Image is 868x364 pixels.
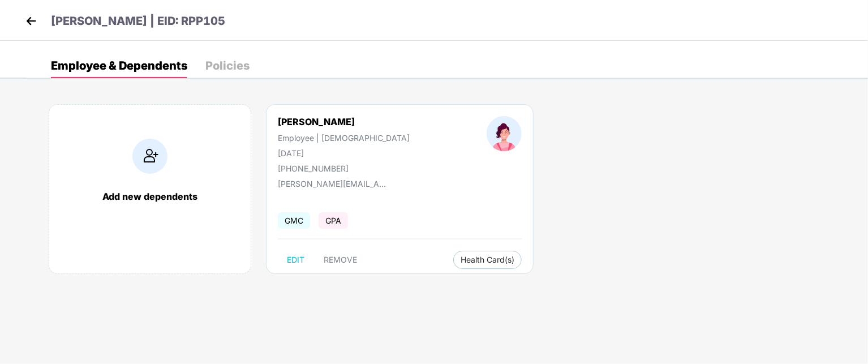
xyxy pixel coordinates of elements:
button: Health Card(s) [453,251,522,269]
div: [PERSON_NAME] [278,116,410,127]
div: Add new dependents [61,191,239,202]
button: EDIT [278,251,313,269]
button: REMOVE [315,251,366,269]
span: REMOVE [324,255,357,264]
span: GMC [278,212,310,229]
div: Employee | [DEMOGRAPHIC_DATA] [278,133,410,143]
div: [PERSON_NAME][EMAIL_ADDRESS][DOMAIN_NAME] [278,179,391,189]
span: Health Card(s) [461,257,514,263]
p: [PERSON_NAME] | EID: RPP105 [51,12,225,30]
div: Employee & Dependents [51,60,187,71]
span: GPA [319,212,348,229]
span: EDIT [287,255,304,264]
div: Policies [205,60,250,71]
img: back [23,12,40,29]
img: addIcon [132,139,167,174]
div: [DATE] [278,148,410,158]
img: profileImage [487,116,522,151]
div: [PHONE_NUMBER] [278,164,410,173]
